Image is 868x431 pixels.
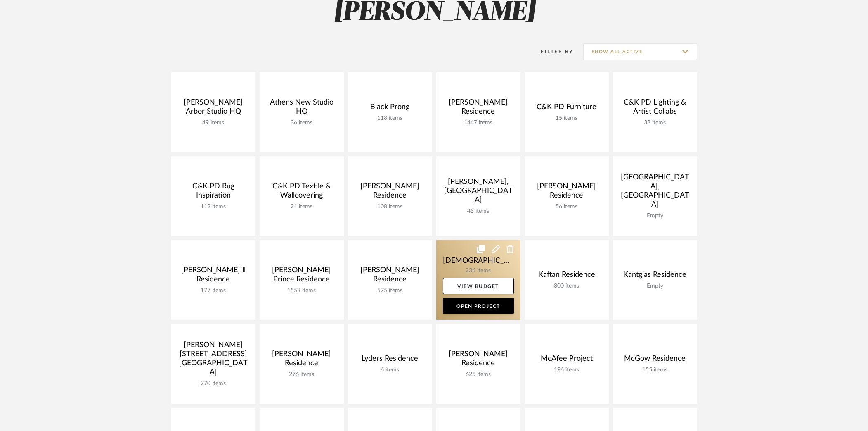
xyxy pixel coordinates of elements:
div: 6 items [355,367,426,374]
div: Empty [620,212,691,219]
div: McAfee Project [531,354,602,367]
div: Athens New Studio HQ [266,98,337,119]
div: 196 items [531,367,602,374]
div: 33 items [620,119,691,126]
div: [PERSON_NAME] Residence [443,350,514,371]
div: 112 items [178,203,249,210]
div: 36 items [266,119,337,126]
div: 118 items [355,115,426,122]
div: [PERSON_NAME] Residence [266,350,337,371]
div: 800 items [531,283,602,290]
a: View Budget [443,278,514,294]
div: Black Prong [355,102,426,115]
div: C&K PD Lighting & Artist Collabs [620,98,691,119]
div: 1553 items [266,287,337,294]
div: 15 items [531,115,602,122]
div: 155 items [620,367,691,374]
div: 276 items [266,371,337,378]
div: C&K PD Furniture [531,102,602,115]
div: [PERSON_NAME] Residence [355,266,426,287]
div: Kantgias Residence [620,270,691,283]
div: [PERSON_NAME] [STREET_ADDRESS][GEOGRAPHIC_DATA] [178,341,249,380]
div: C&K PD Textile & Wallcovering [266,182,337,203]
div: 56 items [531,203,602,210]
div: McGow Residence [620,354,691,367]
div: 1447 items [443,119,514,126]
div: 270 items [178,380,249,387]
div: 49 items [178,119,249,126]
div: Lyders Residence [355,354,426,367]
div: [GEOGRAPHIC_DATA], [GEOGRAPHIC_DATA] [620,173,691,212]
div: 21 items [266,203,337,210]
div: 43 items [443,208,514,215]
div: Filter By [530,48,574,56]
a: Open Project [443,298,514,314]
div: [PERSON_NAME] Residence [443,98,514,119]
div: [PERSON_NAME], [GEOGRAPHIC_DATA] [443,177,514,208]
div: C&K PD Rug Inspiration [178,182,249,203]
div: [PERSON_NAME] Arbor Studio HQ [178,98,249,119]
div: Kaftan Residence [531,270,602,283]
div: [PERSON_NAME] ll Residence [178,266,249,287]
div: [PERSON_NAME] Residence [355,182,426,203]
div: Empty [620,283,691,290]
div: 177 items [178,287,249,294]
div: 625 items [443,371,514,378]
div: 575 items [355,287,426,294]
div: [PERSON_NAME] Prince Residence [266,266,337,287]
div: 108 items [355,203,426,210]
div: [PERSON_NAME] Residence [531,182,602,203]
